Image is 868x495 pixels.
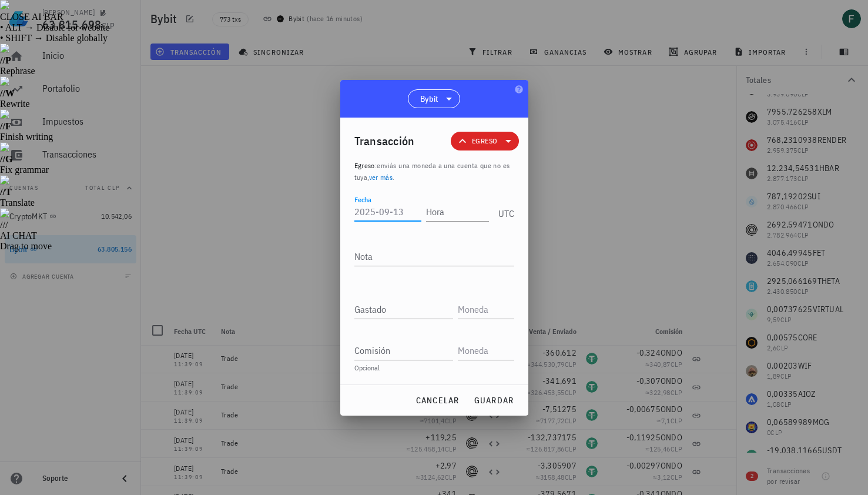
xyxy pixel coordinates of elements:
button: guardar [469,390,519,411]
span: cancelar [415,395,459,406]
span: guardar [474,395,514,406]
input: Moneda [458,300,512,319]
input: Moneda [458,341,512,360]
div: Opcional [354,364,514,372]
button: cancelar [410,390,464,411]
